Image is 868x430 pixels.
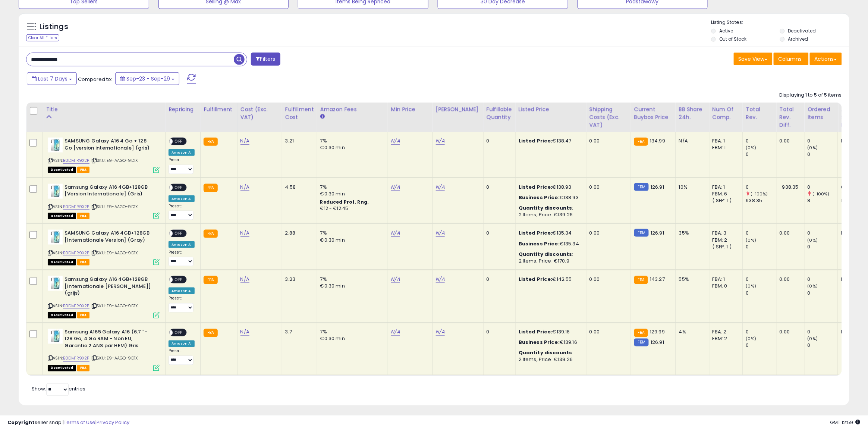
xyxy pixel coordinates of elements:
div: €0.30 min [320,237,382,244]
div: Listed Price [519,106,583,113]
div: Ordered Items [808,106,835,121]
span: | SKU: E9-AAGO-9D1X [91,204,138,210]
div: 0.00 [589,329,625,336]
div: [PERSON_NAME] [436,106,480,113]
small: FBA [204,184,217,192]
div: 0 [808,138,838,144]
div: FBA: 2 [713,329,737,336]
div: -938.35 [780,184,799,191]
div: 2 Items, Price: €139.26 [519,357,581,363]
div: FBA: 1 [713,138,737,144]
small: (0%) [746,283,757,289]
div: 0 [808,244,838,250]
div: 7% [320,184,382,191]
div: FBM: 2 [713,237,737,244]
div: : [519,205,581,211]
div: 4% [679,329,704,336]
div: FBA: 1 [713,276,737,283]
a: B0DM1R9X2P [63,355,89,362]
div: Fulfillable Quantity [487,106,512,121]
div: FBM: 0 [713,283,737,289]
div: 2.88 [285,230,311,236]
div: 0 [746,329,776,336]
a: Terms of Use [64,419,95,426]
b: Listed Price: [519,329,553,336]
div: 7% [320,138,382,144]
div: 0 [808,230,838,236]
span: | SKU: E9-AAGO-9D1X [91,355,138,361]
div: ASIN: [48,329,160,370]
div: N/A [679,138,704,144]
div: €139.16 [519,329,581,336]
div: 0.00 [589,276,625,283]
label: Active [719,28,733,34]
div: 0 [746,276,776,283]
div: Num of Comp. [713,106,740,121]
small: FBA [634,138,648,146]
div: Amazon AI [169,149,195,156]
small: (-100%) [812,191,830,197]
div: Current Buybox Price [634,106,673,121]
button: Actions [810,53,842,65]
b: Business Price: [519,240,560,247]
a: N/A [240,329,249,336]
a: N/A [240,229,249,237]
div: 0.00 [589,138,625,144]
div: 10% [679,184,704,191]
b: Samsung Galaxy A16 4GB+128GB [Internationale [PERSON_NAME]] (grijs) [65,276,155,299]
span: All listings that are unavailable for purchase on Amazon for any reason other than out-of-stock [48,213,76,219]
div: 0 [487,329,510,336]
div: Total Rev. [746,106,773,121]
span: | SKU: E9-AAGO-9D1X [91,303,138,309]
b: Quantity discounts [519,349,572,357]
small: (0%) [746,237,757,243]
a: N/A [391,329,400,336]
small: FBA [634,276,648,284]
div: BB Share 24h. [679,106,706,121]
div: Preset: [169,296,195,313]
div: Amazon AI [169,340,195,347]
button: Save View [734,53,773,65]
span: 126.91 [651,183,664,191]
span: OFF [173,277,185,283]
button: Columns [774,53,809,65]
a: N/A [436,229,445,237]
span: OFF [173,184,185,191]
span: FBA [77,365,90,371]
div: 0 [487,138,510,144]
div: €0.30 min [320,336,382,342]
a: Privacy Policy [97,419,129,426]
div: Min Price [391,106,430,113]
div: : [519,350,581,357]
b: Listed Price: [519,183,553,191]
div: ASIN: [48,276,160,317]
a: N/A [391,137,400,145]
strong: Copyright [7,419,35,426]
a: N/A [436,276,445,283]
div: 55% [679,276,704,283]
div: : [519,251,581,258]
b: Samsung A165 Galaxy A16 (6.7'' - 128 Go, 4 Go RAM - Non EU, Garantie 2 ANS par HEM) Gris [65,329,155,352]
div: Repricing [169,106,197,113]
div: 8 [808,197,838,204]
div: N/A [841,230,866,236]
span: 129.99 [650,329,665,336]
div: €12 - €12.45 [320,205,382,212]
img: 41YKywbBFfL._SL40_.jpg [48,329,63,344]
div: Preset: [169,349,195,365]
div: Preset: [169,250,195,267]
span: All listings that are unavailable for purchase on Amazon for any reason other than out-of-stock [48,259,76,266]
span: FBA [77,259,90,266]
div: 0 [746,342,776,349]
div: 0.00 [589,230,625,236]
small: (0%) [808,237,818,243]
div: 0.00 [589,184,625,191]
div: 7% [320,230,382,236]
div: €139.16 [519,339,581,346]
div: €135.34 [519,230,581,236]
div: 0 [487,230,510,236]
div: 0 [746,244,776,250]
div: Amazon AI [169,288,195,294]
span: Last 7 Days [38,75,67,82]
div: Shipping Costs (Exc. VAT) [589,106,628,129]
